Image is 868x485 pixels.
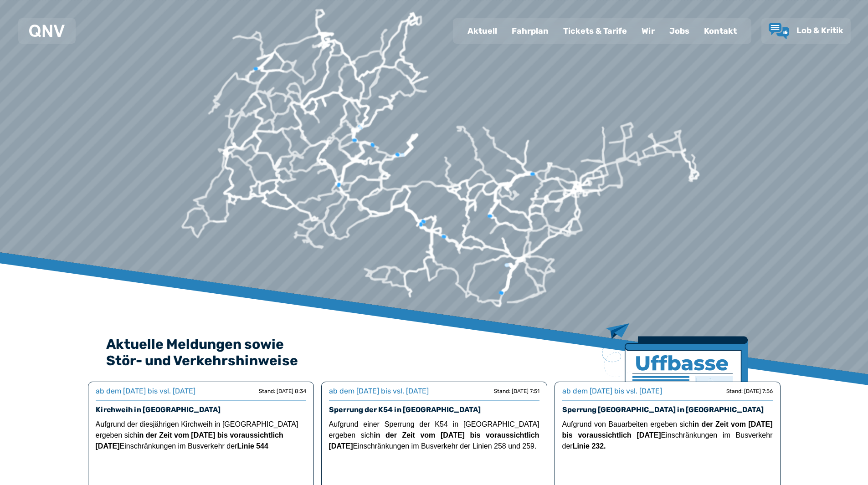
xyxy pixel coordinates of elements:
[29,25,65,37] img: QNV Logo
[96,431,283,450] strong: in der Zeit vom [DATE] bis voraussichtlich [DATE]
[562,405,764,414] a: Sperrung [GEOGRAPHIC_DATA] in [GEOGRAPHIC_DATA]
[237,442,268,450] strong: Linie 544
[796,26,843,36] span: Lob & Kritik
[697,19,744,43] a: Kontakt
[29,22,65,40] a: QNV Logo
[106,336,762,369] h2: Aktuelle Meldungen sowie Stör- und Verkehrshinweise
[556,19,634,43] a: Tickets & Tarife
[329,386,429,397] div: ab dem [DATE] bis vsl. [DATE]
[329,431,539,450] strong: in der Zeit vom [DATE] bis voraussichtlich [DATE]
[494,388,539,395] div: Stand: [DATE] 7:51
[504,19,556,43] a: Fahrplan
[634,19,662,43] a: Wir
[329,405,481,414] a: Sperrung der K54 in [GEOGRAPHIC_DATA]
[259,388,306,395] div: Stand: [DATE] 8:34
[96,405,221,414] a: Kirchweih in [GEOGRAPHIC_DATA]
[562,420,773,439] strong: in der Zeit vom [DATE] bis voraussichtlich [DATE]
[769,23,843,39] a: Lob & Kritik
[562,420,773,450] span: Aufgrund von Bauarbeiten ergeben sich Einschränkungen im Busverkehr der
[460,19,504,43] a: Aktuell
[573,442,606,450] strong: Linie 232.
[96,386,195,397] div: ab dem [DATE] bis vsl. [DATE]
[329,420,539,450] span: Aufgrund einer Sperrung der K54 in [GEOGRAPHIC_DATA] ergeben sich Einschränkungen im Busverkehr d...
[562,386,662,397] div: ab dem [DATE] bis vsl. [DATE]
[96,420,298,450] span: Aufgrund der diesjährigen Kirchweih in [GEOGRAPHIC_DATA] ergeben sich Einschränkungen im Busverke...
[602,323,748,437] img: Zeitung mit Titel Uffbase
[726,388,773,395] div: Stand: [DATE] 7:56
[662,19,697,43] a: Jobs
